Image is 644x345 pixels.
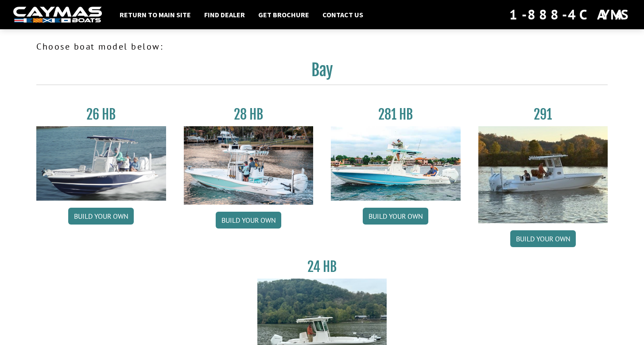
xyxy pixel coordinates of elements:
a: Get Brochure [254,9,314,20]
a: Contact Us [318,9,368,20]
img: 28-hb-twin.jpg [331,126,461,201]
a: Build your own [363,208,428,225]
a: Build your own [68,208,134,225]
h3: 28 HB [184,106,314,123]
h2: Bay [36,60,608,85]
p: Choose boat model below: [36,40,608,53]
img: 28_hb_thumbnail_for_caymas_connect.jpg [184,126,314,205]
img: white-logo-c9c8dbefe5ff5ceceb0f0178aa75bf4bb51f6bca0971e226c86eb53dfe498488.png [13,7,102,23]
img: 26_new_photo_resized.jpg [36,126,166,201]
img: 291_Thumbnail.jpg [478,126,608,223]
a: Build your own [216,212,281,229]
h3: 291 [478,106,608,123]
h3: 281 HB [331,106,461,123]
a: Find Dealer [200,9,249,20]
h3: 26 HB [36,106,166,123]
h3: 24 HB [257,259,387,275]
a: Return to main site [115,9,195,20]
a: Build your own [510,230,576,247]
div: 1-888-4CAYMAS [509,5,631,24]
